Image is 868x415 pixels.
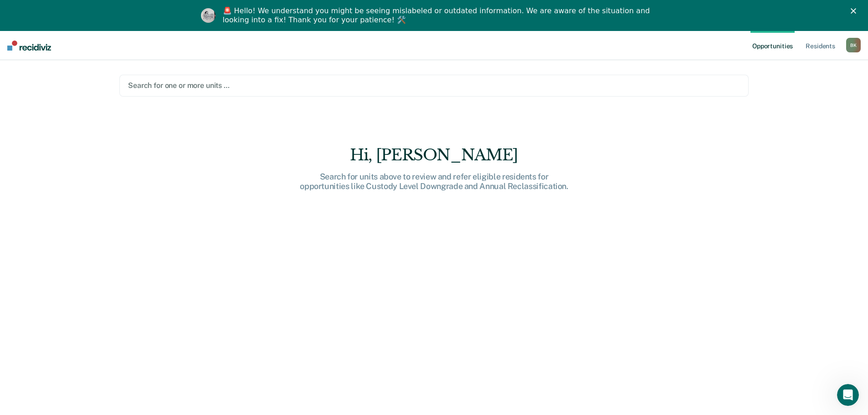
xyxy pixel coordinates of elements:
[750,31,795,60] a: Opportunities
[201,8,216,23] img: Profile image for Kim
[804,31,837,60] a: Residents
[846,38,861,52] div: B K
[7,41,51,51] img: Recidiviz
[288,146,580,164] div: Hi, [PERSON_NAME]
[837,384,859,406] iframe: Intercom live chat
[288,172,580,191] div: Search for units above to review and refer eligible residents for opportunities like Custody Leve...
[846,38,861,52] button: BK
[851,8,860,14] div: Close
[223,6,653,25] div: 🚨 Hello! We understand you might be seeing mislabeled or outdated information. We are aware of th...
